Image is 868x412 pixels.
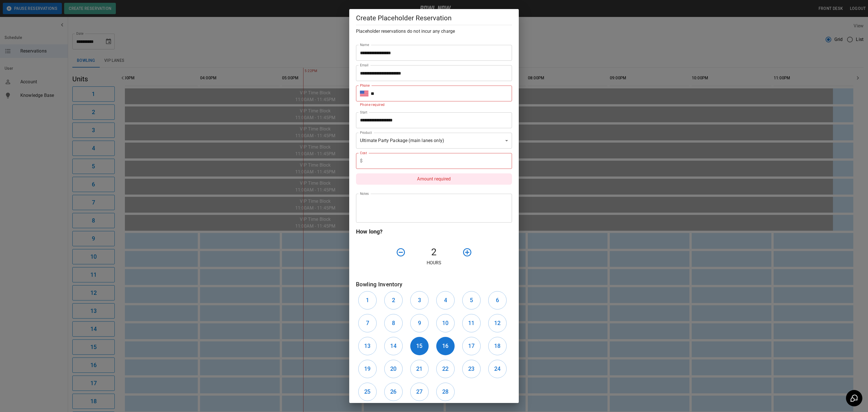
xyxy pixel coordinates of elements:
[468,341,474,350] h6: 17
[358,383,377,401] button: 25
[360,110,367,115] label: Start
[390,341,396,350] h6: 14
[356,112,508,128] input: Choose date, selected date is Sep 13, 2025
[358,360,377,378] button: 19
[364,387,370,396] h6: 25
[462,360,481,378] button: 23
[468,319,474,328] h6: 11
[436,383,455,401] button: 28
[494,341,500,350] h6: 18
[462,291,481,309] button: 5
[360,158,363,164] p: $
[462,314,481,332] button: 11
[442,319,448,328] h6: 10
[436,291,455,309] button: 4
[356,280,512,289] h6: Bowling Inventory
[418,296,421,305] h6: 3
[436,314,455,332] button: 10
[366,319,369,328] h6: 7
[488,360,507,378] button: 24
[356,173,512,185] p: Amount required
[462,337,481,355] button: 17
[488,314,507,332] button: 12
[358,291,377,309] button: 1
[408,246,460,258] h4: 2
[358,337,377,355] button: 13
[384,314,403,332] button: 8
[358,314,377,332] button: 7
[468,364,474,373] h6: 23
[410,360,429,378] button: 21
[488,291,507,309] button: 6
[356,260,512,266] p: Hours
[356,27,512,35] h6: Placeholder reservations do not incur any charge
[494,364,500,373] h6: 24
[494,319,500,328] h6: 12
[410,314,429,332] button: 9
[410,291,429,309] button: 3
[488,337,507,355] button: 18
[442,341,448,350] h6: 16
[418,319,421,328] h6: 9
[360,89,368,98] button: Select country
[366,296,369,305] h6: 1
[356,133,512,149] div: Ultimate Party Package (main lanes only)
[416,341,422,350] h6: 15
[390,387,396,396] h6: 26
[356,227,512,236] h6: How long?
[360,102,508,108] p: Phone required
[392,319,395,328] h6: 8
[442,387,448,396] h6: 28
[364,364,370,373] h6: 19
[392,296,395,305] h6: 2
[384,383,403,401] button: 26
[364,341,370,350] h6: 13
[384,337,403,355] button: 14
[470,296,473,305] h6: 5
[496,296,499,305] h6: 6
[442,364,448,373] h6: 22
[384,291,403,309] button: 2
[410,337,429,355] button: 15
[436,360,455,378] button: 22
[436,337,455,355] button: 16
[356,14,512,23] h5: Create Placeholder Reservation
[416,387,422,396] h6: 27
[384,360,403,378] button: 20
[410,383,429,401] button: 27
[390,364,396,373] h6: 20
[444,296,447,305] h6: 4
[360,83,370,88] label: Phone
[416,364,422,373] h6: 21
